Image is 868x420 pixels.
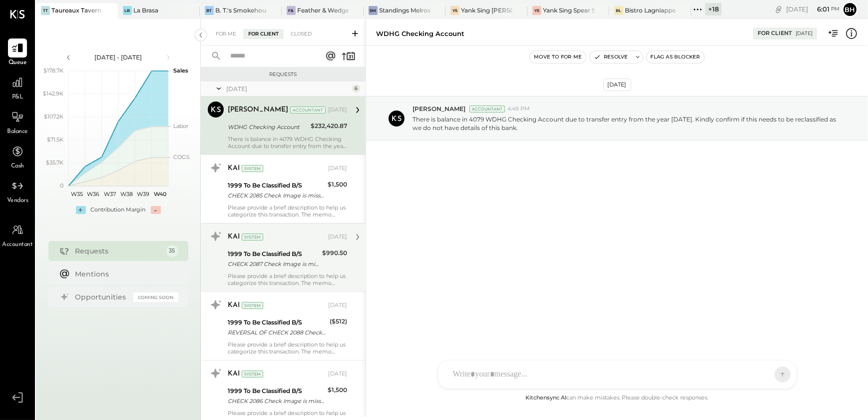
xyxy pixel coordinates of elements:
[379,6,431,14] div: Standings Melrose
[413,104,465,113] span: [PERSON_NAME]
[242,302,263,309] div: System
[328,164,347,172] div: [DATE]
[151,206,161,214] div: -
[123,6,132,15] div: LB
[228,327,327,337] div: REVERSAL OF CHECK 2088 Check Image is missing
[51,6,101,14] div: Taureaux Tavern
[44,113,63,120] text: $107.2K
[7,196,28,205] span: Vendors
[450,6,459,15] div: YS
[352,84,360,92] div: 6
[87,190,99,197] text: W36
[287,6,296,15] div: F&
[328,301,347,309] div: [DATE]
[290,106,326,113] div: Accountant
[7,127,28,136] span: Balance
[75,246,161,256] div: Requests
[211,29,241,39] div: For Me
[0,73,34,102] a: P&L
[173,153,190,160] text: COGS
[328,106,347,114] div: [DATE]
[796,30,813,37] div: [DATE]
[12,93,23,102] span: P&L
[322,248,347,258] div: $990.50
[133,6,158,14] div: La Brasa
[228,122,308,132] div: WDHG Checking Account
[228,163,240,173] div: KAI
[173,122,188,129] text: Labor
[46,159,63,166] text: $35.7K
[2,240,33,249] span: Accountant
[47,136,63,143] text: $71.5K
[228,300,240,310] div: KAI
[228,249,319,259] div: 1999 To Be Classified B/S
[205,6,214,15] div: BT
[705,3,722,15] div: + 18
[228,272,347,286] div: Please provide a brief description to help us categorize this transaction. The memo might be help...
[625,6,676,14] div: Bistro Lagniappe
[532,6,541,15] div: YS
[590,51,632,63] button: Resolve
[603,78,631,91] div: [DATE]
[311,121,347,131] div: $232,420.87
[0,220,34,249] a: Accountant
[60,182,63,189] text: 0
[469,105,505,112] div: Accountant
[330,316,347,326] div: ($512)
[133,292,178,302] div: Coming Soon
[243,29,284,39] div: For Client
[173,67,188,74] text: Sales
[842,1,858,17] button: Bh
[75,292,128,302] div: Opportunities
[413,115,838,132] p: There is balance in 4079 WDHG Checking Account due to transfer entry from the year [DATE]. Kindly...
[786,4,840,14] div: [DATE]
[76,206,86,214] div: +
[228,135,347,149] div: There is balance in 4079 WDHG Checking Account due to transfer entry from the year [DATE]. Kindly...
[543,6,594,14] div: Yank Sing Spear Street
[228,317,327,327] div: 1999 To Be Classified B/S
[228,386,325,396] div: 1999 To Be Classified B/S
[228,190,325,200] div: CHECK 2085 Check Image is missing
[228,396,325,406] div: CHECK 2086 Check Image is missing
[8,58,27,67] span: Queue
[11,162,24,171] span: Cash
[328,385,347,395] div: $1,500
[614,6,623,15] div: BL
[328,179,347,189] div: $1,500
[228,105,288,115] div: [PERSON_NAME]
[242,370,263,377] div: System
[0,142,34,171] a: Cash
[774,4,784,14] div: copy link
[0,176,34,205] a: Vendors
[461,6,512,14] div: Yank Sing [PERSON_NAME][GEOGRAPHIC_DATA]
[43,90,63,97] text: $142.9K
[228,180,325,190] div: 1999 To Be Classified B/S
[70,190,82,197] text: W35
[328,233,347,241] div: [DATE]
[215,6,267,14] div: B. T.'s Smokehouse
[137,190,149,197] text: W39
[43,67,63,74] text: $178.7K
[228,369,240,379] div: KAI
[286,29,317,39] div: Closed
[0,38,34,67] a: Queue
[0,107,34,136] a: Balance
[226,84,350,93] div: [DATE]
[228,341,347,355] div: Please provide a brief description to help us categorize this transaction. The memo might be help...
[166,245,178,257] div: 35
[369,6,378,15] div: SM
[153,190,166,197] text: W40
[228,259,319,269] div: CHECK 2087 Check Image is missing
[297,6,349,14] div: Feather & Wedge
[530,51,586,63] button: Move to for me
[376,29,464,38] div: WDHG Checking Account
[758,29,792,37] div: For Client
[647,51,704,63] button: Flag as Blocker
[206,71,361,78] div: Requests
[242,165,263,172] div: System
[75,269,173,279] div: Mentions
[104,190,116,197] text: W37
[507,105,530,113] span: 4:49 PM
[328,370,347,378] div: [DATE]
[228,204,347,218] div: Please provide a brief description to help us categorize this transaction. The memo might be help...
